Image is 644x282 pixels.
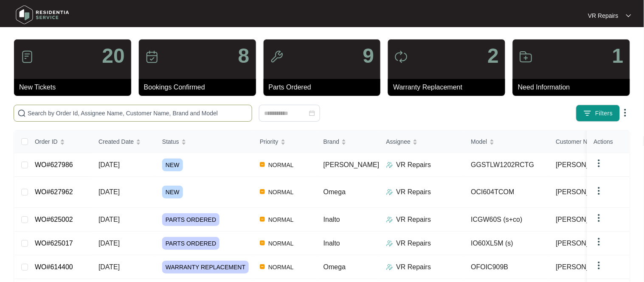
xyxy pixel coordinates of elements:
[162,237,219,250] span: PARTS ORDERED
[253,131,317,153] th: Priority
[35,216,73,223] a: WO#625002
[464,208,549,232] td: ICGW60S (s+co)
[92,131,155,153] th: Created Date
[260,137,278,146] span: Priority
[238,46,250,66] p: 8
[323,137,339,146] span: Brand
[587,131,630,153] th: Actions
[323,263,346,271] span: Omega
[265,215,297,225] span: NORMAL
[145,50,159,64] img: icon
[35,137,58,146] span: Order ID
[620,108,630,118] img: dropdown arrow
[35,188,73,195] a: WO#627962
[13,2,72,28] img: residentia service logo
[35,263,73,271] a: WO#614400
[155,131,253,153] th: Status
[576,105,620,122] button: filter iconFilters
[260,189,265,194] img: Vercel Logo
[260,240,265,246] img: Vercel Logo
[386,137,411,146] span: Assignee
[28,131,92,153] th: Order ID
[102,46,124,66] p: 20
[386,162,393,168] img: Assigner Icon
[265,262,297,272] span: NORMAL
[556,137,599,146] span: Customer Name
[556,160,612,170] span: [PERSON_NAME]
[98,263,120,271] span: [DATE]
[35,161,73,168] a: WO#627986
[464,131,549,153] th: Model
[397,187,431,197] p: VR Repairs
[583,109,592,117] img: filter icon
[20,50,34,64] img: icon
[464,255,549,279] td: OFOIC909B
[471,137,487,146] span: Model
[386,264,393,271] img: Assigner Icon
[386,216,393,223] img: Assigner Icon
[17,109,26,117] img: search-icon
[594,213,604,223] img: dropdown arrow
[556,187,612,197] span: [PERSON_NAME]
[144,82,256,92] p: Bookings Confirmed
[464,232,549,255] td: IO60XL5M (s)
[394,50,408,64] img: icon
[386,189,393,195] img: Assigner Icon
[98,137,134,146] span: Created Date
[397,262,431,272] p: VR Repairs
[323,240,340,247] span: Inalto
[323,216,340,223] span: Inalto
[162,261,249,274] span: WARRANTY REPLACEMENT
[265,187,297,197] span: NORMAL
[265,160,297,170] span: NORMAL
[556,262,612,272] span: [PERSON_NAME]
[28,109,248,118] input: Search by Order Id, Assignee Name, Customer Name, Brand and Model
[594,237,604,247] img: dropdown arrow
[549,131,634,153] th: Customer Name
[393,82,505,92] p: Warranty Replacement
[594,186,604,196] img: dropdown arrow
[19,82,131,92] p: New Tickets
[162,186,183,198] span: NEW
[397,160,431,170] p: VR Repairs
[612,46,624,66] p: 1
[626,14,631,18] img: dropdown arrow
[317,131,380,153] th: Brand
[519,50,533,64] img: icon
[594,158,604,168] img: dropdown arrow
[162,159,183,171] span: NEW
[269,82,381,92] p: Parts Ordered
[162,213,219,226] span: PARTS ORDERED
[556,215,612,225] span: [PERSON_NAME]
[518,82,630,92] p: Need Information
[397,215,431,225] p: VR Repairs
[464,153,549,177] td: GGSTLW1202RCTG
[595,109,613,118] span: Filters
[265,238,297,248] span: NORMAL
[487,46,499,66] p: 2
[98,216,120,223] span: [DATE]
[556,238,612,248] span: [PERSON_NAME]
[594,260,604,271] img: dropdown arrow
[260,264,265,269] img: Vercel Logo
[270,50,284,64] img: icon
[323,161,380,168] span: [PERSON_NAME]
[260,217,265,222] img: Vercel Logo
[98,161,120,168] span: [DATE]
[386,240,393,247] img: Assigner Icon
[260,162,265,167] img: Vercel Logo
[98,240,120,247] span: [DATE]
[162,137,179,146] span: Status
[380,131,464,153] th: Assignee
[323,188,346,195] span: Omega
[363,46,374,66] p: 9
[397,238,431,248] p: VR Repairs
[98,188,120,195] span: [DATE]
[464,177,549,208] td: OCI604TCOM
[35,240,73,247] a: WO#625017
[588,11,619,20] p: VR Repairs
